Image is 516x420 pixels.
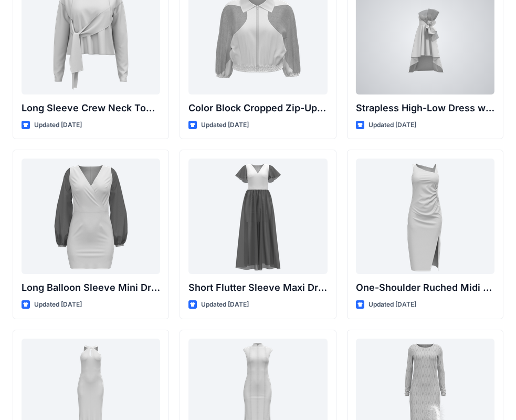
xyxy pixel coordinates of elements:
p: Long Balloon Sleeve Mini Dress with Wrap Bodice [22,280,160,295]
p: Updated [DATE] [368,120,416,131]
p: Long Sleeve Crew Neck Top with Asymmetrical Tie Detail [22,101,160,115]
p: Updated [DATE] [34,299,82,310]
p: Strapless High-Low Dress with Side Bow Detail [356,101,494,115]
p: One-Shoulder Ruched Midi Dress with Slit [356,280,494,295]
p: Updated [DATE] [368,299,416,310]
a: One-Shoulder Ruched Midi Dress with Slit [356,159,494,274]
p: Updated [DATE] [201,299,249,310]
p: Updated [DATE] [201,120,249,131]
p: Short Flutter Sleeve Maxi Dress with Contrast [PERSON_NAME] and [PERSON_NAME] [188,280,327,295]
p: Updated [DATE] [34,120,82,131]
a: Short Flutter Sleeve Maxi Dress with Contrast Bodice and Sheer Overlay [188,159,327,274]
a: Long Balloon Sleeve Mini Dress with Wrap Bodice [22,159,160,274]
p: Color Block Cropped Zip-Up Jacket with Sheer Sleeves [188,101,327,115]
